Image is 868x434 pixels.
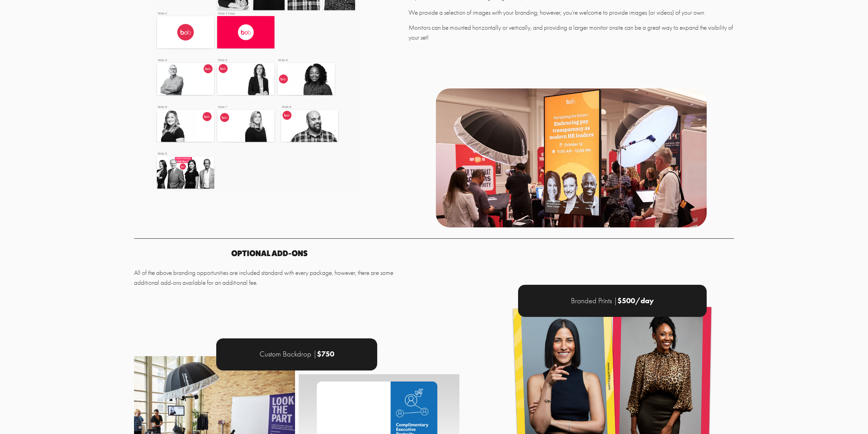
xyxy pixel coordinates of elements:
[134,268,405,288] p: All of the above branding opportunities are included standard with every package; however, there ...
[260,350,334,359] span: Custom Backdrop |
[409,23,734,43] p: Monitors can be mounted horizontally or vertically, and providing a larger monitor onsite can be ...
[571,296,654,305] span: Branded Prints |
[617,296,654,305] strong: $500/day
[409,8,734,18] p: We provide a selection of images with your branding; however, you’re welcome to provide images (o...
[134,249,405,257] h4: Optional Add-ons
[317,349,334,359] strong: $750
